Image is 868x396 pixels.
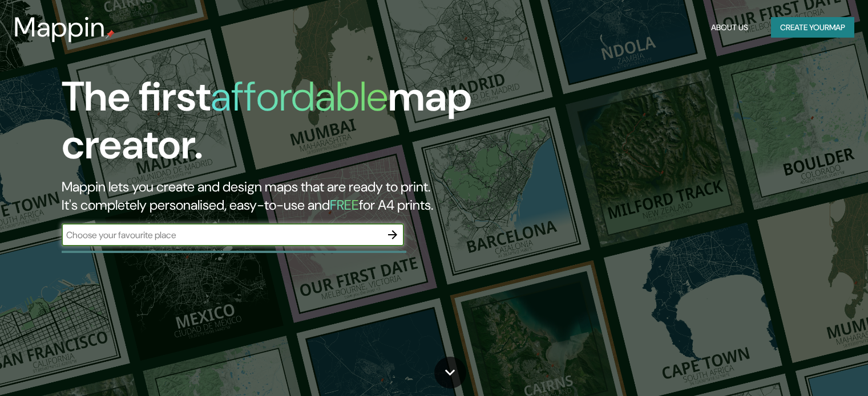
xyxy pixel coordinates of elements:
img: mappin-pin [106,30,115,39]
h3: Mappin [14,11,106,43]
h5: FREE [330,196,359,214]
input: Choose your favourite place [62,228,381,242]
button: Create yourmap [771,17,854,38]
iframe: Help widget launcher [766,352,855,383]
h1: affordable [211,70,388,123]
h1: The first map creator. [62,73,496,178]
button: About Us [706,17,753,38]
h2: Mappin lets you create and design maps that are ready to print. It's completely personalised, eas... [62,178,496,214]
